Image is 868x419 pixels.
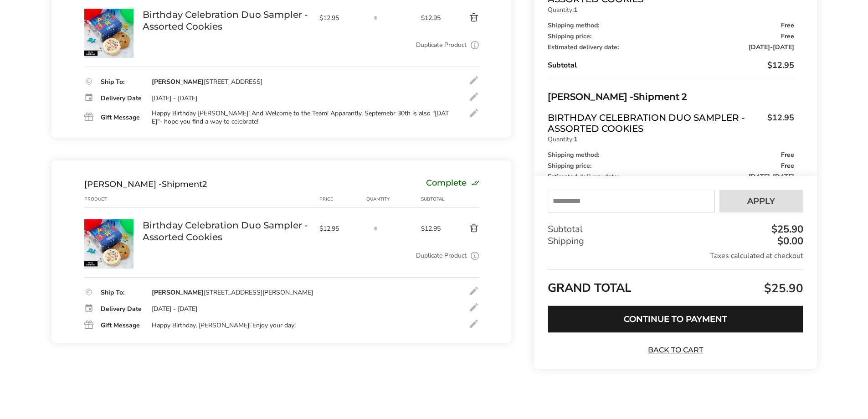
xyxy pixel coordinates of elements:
[749,172,770,181] span: [DATE]
[421,196,447,203] div: Subtotal
[366,219,385,238] input: Quantity input
[366,9,385,27] input: Quantity input
[775,236,803,246] div: $0.00
[202,179,207,189] span: 2
[447,12,479,23] button: Delete product
[749,43,770,52] span: [DATE]
[152,109,459,126] div: Happy Birthday [PERSON_NAME]! And Welcome to the Team! Apparantly, Septemebr 30th is also "[DATE]...
[749,44,794,51] span: -
[548,136,794,143] p: Quantity:
[421,14,447,22] span: $12.95
[421,224,447,233] span: $12.95
[762,280,803,296] span: $25.90
[548,112,762,134] span: Birthday Celebration Duo Sampler - Assorted Cookies
[548,269,803,299] div: GRAND TOTAL
[152,321,296,330] div: Happy Birthday, [PERSON_NAME]! Enjoy your day!
[781,22,794,29] span: Free
[548,89,794,104] div: Shipment 2
[548,223,803,235] div: Subtotal
[548,60,794,71] div: Subtotal
[101,114,143,121] div: Gift Message
[781,152,794,158] span: Free
[143,219,310,243] a: Birthday Celebration Duo Sampler - Assorted Cookies
[416,251,467,261] a: Duplicate Product
[152,288,204,297] strong: [PERSON_NAME]
[84,219,134,228] a: Birthday Celebration Duo Sampler - Assorted Cookies
[84,196,143,203] div: Product
[773,43,794,52] span: [DATE]
[574,135,577,144] strong: 1
[101,95,143,102] div: Delivery Date
[152,78,262,86] div: [STREET_ADDRESS]
[747,197,775,205] span: Apply
[548,305,803,333] button: Continue to Payment
[548,7,794,13] p: Quantity:
[319,14,362,22] span: $12.95
[101,79,143,85] div: Ship To:
[152,78,204,86] strong: [PERSON_NAME]
[101,290,143,296] div: Ship To:
[548,235,803,247] div: Shipping
[84,9,134,58] img: Birthday Celebration Duo Sampler - Assorted Cookies
[548,33,794,40] div: Shipping price:
[84,219,134,269] img: Birthday Celebration Duo Sampler - Assorted Cookies
[548,251,803,261] div: Taxes calculated at checkout
[152,289,313,297] div: [STREET_ADDRESS][PERSON_NAME]
[781,163,794,169] span: Free
[548,174,794,180] div: Estimated delivery date:
[319,196,367,203] div: Price
[769,224,803,234] div: $25.90
[101,306,143,312] div: Delivery Date
[447,223,479,234] button: Delete product
[548,44,794,51] div: Estimated delivery date:
[152,94,197,103] div: [DATE] - [DATE]
[548,112,794,134] a: Birthday Celebration Duo Sampler - Assorted Cookies$12.95
[643,345,707,355] a: Back to Cart
[84,8,134,17] a: Birthday Celebration Duo Sampler - Assorted Cookies
[749,174,794,180] span: -
[319,224,362,233] span: $12.95
[426,179,479,189] div: Complete
[84,179,162,189] span: [PERSON_NAME] -
[548,22,794,29] div: Shipping method:
[548,163,794,169] div: Shipping price:
[548,152,794,158] div: Shipping method:
[101,322,143,329] div: Gift Message
[84,179,207,189] div: Shipment
[574,5,577,14] strong: 1
[366,196,421,203] div: Quantity
[763,112,794,132] span: $12.95
[767,60,794,71] span: $12.95
[773,172,794,181] span: [DATE]
[719,190,803,212] button: Apply
[152,305,197,313] div: [DATE] - [DATE]
[416,40,467,50] a: Duplicate Product
[143,9,310,32] a: Birthday Celebration Duo Sampler - Assorted Cookies
[781,33,794,40] span: Free
[548,91,633,102] span: [PERSON_NAME] -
